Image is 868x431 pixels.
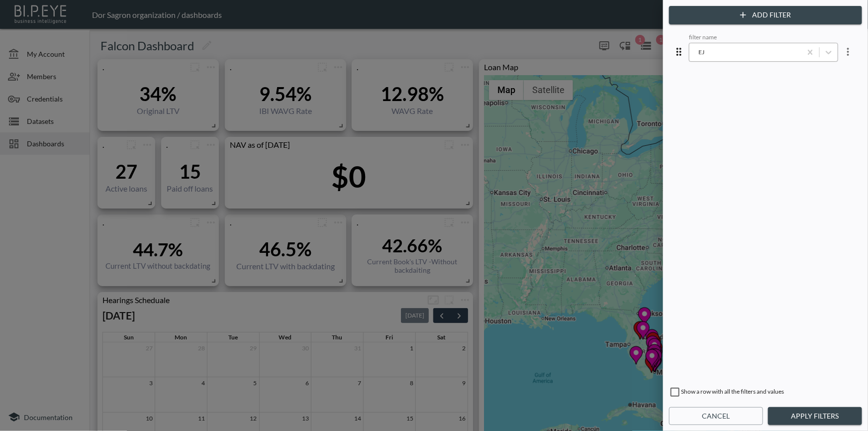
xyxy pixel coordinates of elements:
div: Show a row with all the filters and values [669,386,862,402]
div: filter name [689,33,838,43]
button: Add Filter [669,6,862,24]
div: EJ [689,33,858,62]
button: Apply Filters [768,407,862,426]
div: EJ [694,46,796,58]
button: Cancel [669,407,763,426]
button: more [838,42,858,62]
